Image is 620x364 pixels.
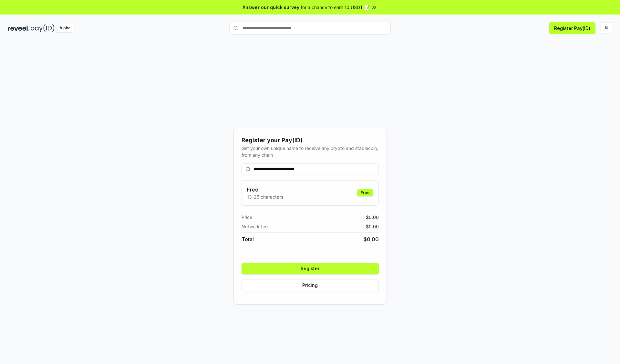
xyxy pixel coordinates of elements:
[243,4,299,11] span: Answer our quick survey
[56,24,74,32] div: Alpha
[242,223,268,230] span: Network fee
[242,235,254,243] span: Total
[364,235,379,243] span: $ 0.00
[247,186,283,193] h3: Free
[242,214,252,221] span: Price
[8,24,29,32] img: reveel_dark
[247,193,283,200] p: 13-25 characters
[31,24,55,32] img: pay_id
[549,22,595,34] button: Register Pay(ID)
[242,263,379,274] button: Register
[301,4,370,11] span: for a chance to earn 10 USDT 📝
[242,280,379,291] button: Pricing
[242,136,379,145] div: Register your Pay(ID)
[357,189,373,196] div: Free
[366,214,379,221] span: $ 0.00
[366,223,379,230] span: $ 0.00
[242,145,379,158] div: Get your own unique name to receive any crypto and stablecoin, from any chain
